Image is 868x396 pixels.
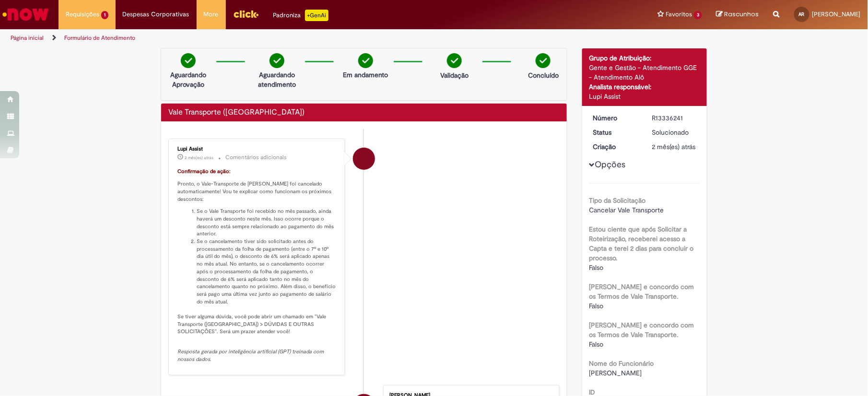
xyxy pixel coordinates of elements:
[305,10,328,21] p: +GenAi
[589,369,642,377] span: [PERSON_NAME]
[204,10,219,19] span: More
[589,302,604,310] span: Falso
[694,11,702,19] span: 3
[716,10,759,19] a: Rascunhos
[652,142,695,151] span: 2 mês(es) atrás
[589,82,700,92] div: Analista responsável:
[589,53,700,63] div: Grupo de Atribuição:
[225,153,287,162] small: Comentários adicionais
[589,359,654,368] b: Nome do Funcionário
[589,263,604,272] span: Falso
[586,142,645,151] dt: Criação
[185,155,213,161] span: 2 mês(es) atrás
[185,155,213,161] time: 30/07/2025 09:48:06
[447,53,462,68] img: check-circle-green.png
[254,70,300,89] p: Aguardando atendimento
[589,225,694,262] b: Estou ciente que após Solicitar a Roteirização, receberei acesso a Capta e terei 2 dias para conc...
[181,53,196,68] img: check-circle-green.png
[177,168,231,175] font: Confirmação de ação:
[589,196,646,205] b: Tipo da Solicitação
[197,238,337,305] li: Se o cancelamento tiver sido solicitado antes do processamento da folha de pagamento (entre o 7º ...
[66,10,99,19] span: Requisições
[353,148,375,170] div: Lupi Assist
[586,113,645,123] dt: Número
[7,29,572,47] ul: Trilhas de página
[528,70,559,80] p: Concluído
[177,305,337,336] p: Se tiver alguma dúvida, você pode abrir um chamado em "Vale Transporte ([GEOGRAPHIC_DATA]) > DÚVI...
[343,70,388,80] p: Em andamento
[589,206,664,214] span: Cancelar Vale Transporte
[165,70,211,89] p: Aguardando Aprovação
[168,108,305,117] h2: Vale Transporte (VT) Histórico de tíquete
[101,11,108,19] span: 1
[177,146,337,152] div: Lupi Assist
[589,282,694,301] b: [PERSON_NAME] e concordo com os Termos de Vale Transporte.
[536,53,551,68] img: check-circle-green.png
[177,180,337,203] p: Pronto, o Vale-Transporte de [PERSON_NAME] foi cancelado automaticamente! Vou te explicar como fu...
[652,128,696,137] div: Solucionado
[652,142,696,151] div: 30/07/2025 09:47:36
[11,34,44,42] a: Página inicial
[233,7,259,21] img: click_logo_yellow_360x200.png
[589,340,604,349] span: Falso
[666,10,692,19] span: Favoritos
[64,34,135,42] a: Formulário de Atendimento
[273,10,328,21] div: Padroniza
[586,128,645,137] dt: Status
[358,53,373,68] img: check-circle-green.png
[725,10,759,19] span: Rascunhos
[589,321,694,339] b: [PERSON_NAME] e concordo com os Termos de Vale Transporte.
[270,53,284,68] img: check-circle-green.png
[1,5,50,24] img: ServiceNow
[799,11,805,17] span: AR
[197,208,337,238] li: Se o Vale Transporte foi recebido no mês passado, ainda haverá um desconto neste mês. Isso ocorre...
[440,70,469,80] p: Validação
[652,142,695,151] time: 30/07/2025 09:47:36
[589,92,700,101] div: Lupi Assist
[589,63,700,82] div: Gente e Gestão - Atendimento GGE - Atendimento Alô
[177,348,325,363] em: Resposta gerada por inteligência artificial (GPT) treinada com nossos dados.
[812,10,861,18] span: [PERSON_NAME]
[123,10,189,19] span: Despesas Corporativas
[652,113,696,123] div: R13336241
